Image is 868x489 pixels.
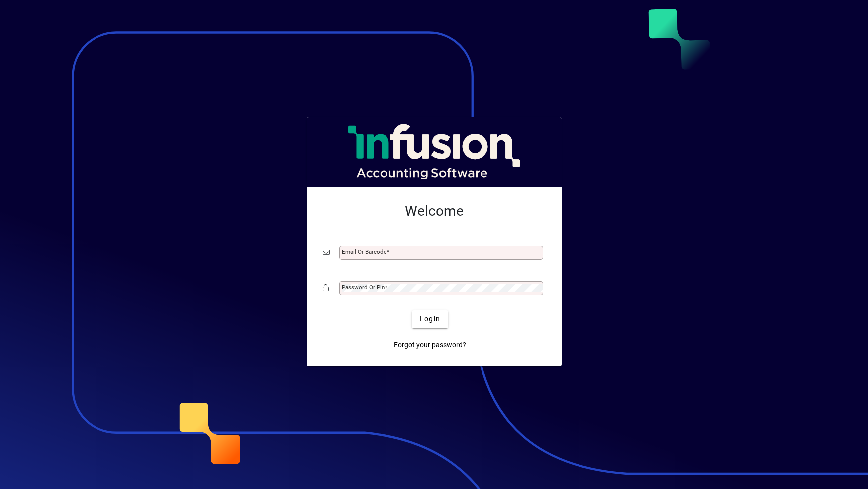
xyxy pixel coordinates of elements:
mat-label: Email or Barcode [342,248,386,255]
a: Forgot your password? [390,336,470,354]
mat-label: Password or Pin [342,284,385,291]
button: Login [412,310,448,328]
span: Forgot your password? [394,340,466,350]
span: Login [420,314,440,324]
h2: Welcome [323,203,546,220]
